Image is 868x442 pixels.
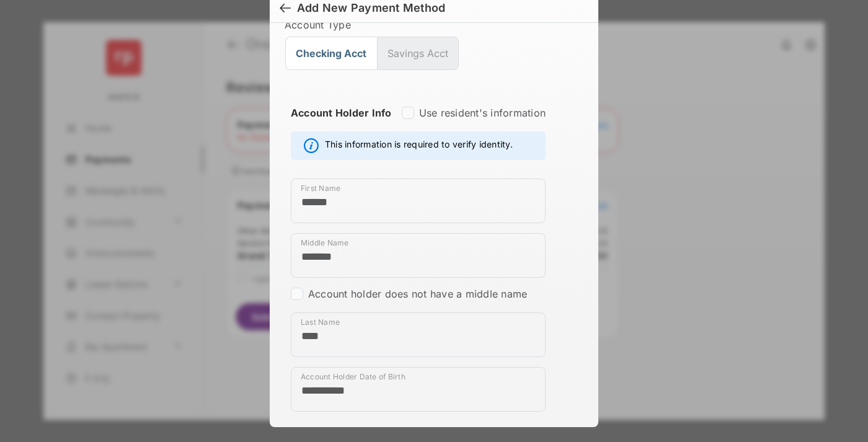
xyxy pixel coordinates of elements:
[308,288,527,300] label: Account holder does not have a middle name
[377,37,459,70] button: Savings Acct
[419,107,546,119] label: Use resident's information
[291,107,392,141] strong: Account Holder Info
[285,19,583,31] label: Account Type
[325,138,513,153] span: This information is required to verify identity.
[285,37,377,70] button: Checking Acct
[297,1,445,15] div: Add New Payment Method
